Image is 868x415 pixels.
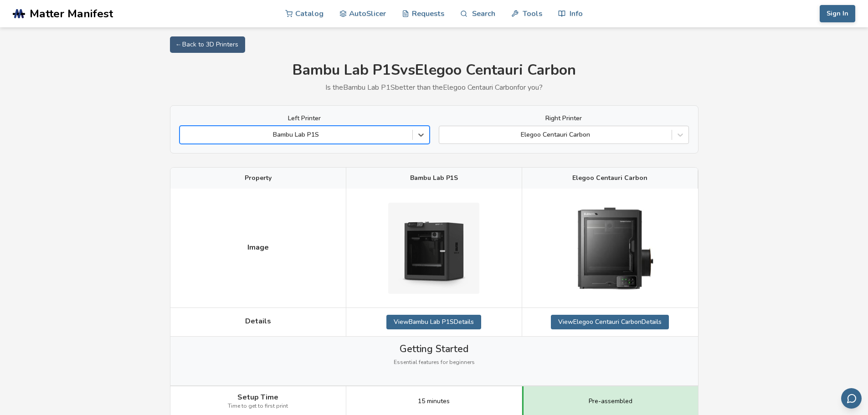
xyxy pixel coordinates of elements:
button: Send feedback via email [841,388,862,409]
img: Bambu Lab P1S [388,203,479,294]
input: Elegoo Centauri Carbon [444,131,446,138]
h1: Bambu Lab P1S vs Elegoo Centauri Carbon [170,62,699,79]
span: Getting Started [400,343,468,354]
button: Sign In [820,5,855,22]
span: Pre-assembled [589,398,632,405]
span: Property [245,174,272,182]
span: Setup Time [237,393,278,401]
label: Left Printer [180,115,430,122]
label: Right Printer [439,115,689,122]
img: Elegoo Centauri Carbon [565,195,656,300]
span: Essential features for beginners [394,359,475,366]
span: Matter Manifest [30,7,113,20]
span: Image [247,243,269,251]
a: ViewBambu Lab P1SDetails [386,315,481,329]
span: Details [245,317,271,325]
span: 15 minutes [418,398,450,405]
a: ← Back to 3D Printers [170,36,245,53]
span: Elegoo Centauri Carbon [572,174,647,182]
span: Bambu Lab P1S [410,174,458,182]
a: ViewElegoo Centauri CarbonDetails [551,315,669,329]
p: Is the Bambu Lab P1S better than the Elegoo Centauri Carbon for you? [170,83,699,92]
span: Time to get to first print [228,403,288,410]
